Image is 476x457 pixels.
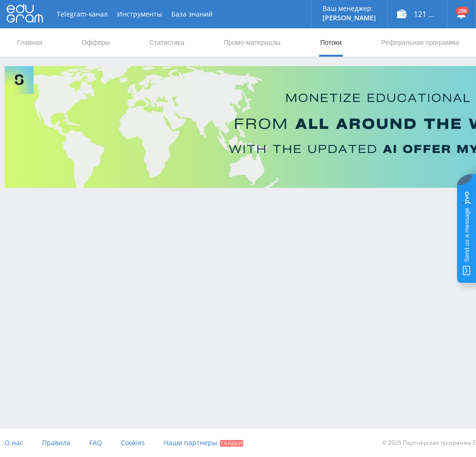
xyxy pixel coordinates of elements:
span: О нас [5,438,23,447]
a: Правила [42,429,70,457]
a: Промо-материалы [223,28,281,57]
span: Скидки [220,440,243,447]
a: Главная [16,28,43,57]
a: Наши партнеры Скидки [164,429,243,457]
a: Реферальная программа [380,28,460,57]
span: Правила [42,438,70,447]
span: Наши партнеры [164,438,217,447]
span: Cookies [121,438,145,447]
a: FAQ [89,429,102,457]
p: [PERSON_NAME] [323,14,376,22]
span: FAQ [89,438,102,447]
a: О нас [5,429,23,457]
a: Cookies [121,429,145,457]
a: Офферы [81,28,111,57]
a: Статистика [148,28,185,57]
a: Потоки [319,28,343,57]
p: Ваш менеджер: [323,5,376,12]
